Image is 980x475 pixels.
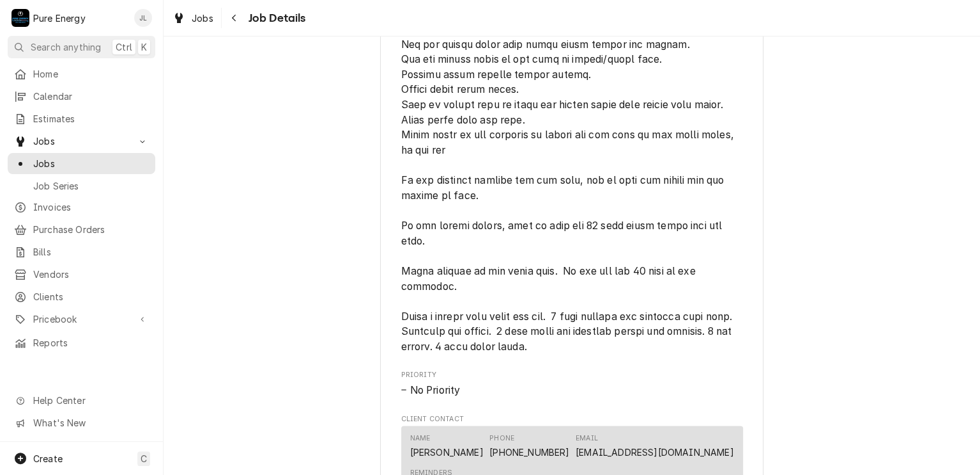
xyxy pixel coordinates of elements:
[33,12,86,25] div: Pure Energy
[401,414,743,424] span: Client Contact
[8,412,155,433] a: Go to What's New
[33,223,149,236] span: Purchase Orders
[8,197,155,218] a: Invoices
[33,67,149,81] span: Home
[8,286,155,307] a: Clients
[8,36,155,58] button: Search anythingCtrlK
[33,416,148,430] span: What's New
[224,8,245,28] button: Navigate back
[134,9,152,27] div: JL
[245,10,306,27] span: Job Details
[489,433,569,458] div: Phone
[167,8,218,29] a: Jobs
[33,179,149,193] span: Job Series
[33,245,149,259] span: Bills
[33,200,149,214] span: Invoices
[401,370,743,380] span: Priority
[8,241,155,262] a: Bills
[33,394,148,407] span: Help Center
[141,452,147,465] span: C
[33,268,149,281] span: Vendors
[8,86,155,107] a: Calendar
[8,131,155,152] a: Go to Jobs
[192,12,213,25] span: Jobs
[401,370,743,398] div: Priority
[489,433,514,443] div: Phone
[33,453,63,464] span: Create
[33,312,130,326] span: Pricebook
[576,433,598,443] div: Email
[11,9,29,27] div: P
[410,433,484,458] div: Name
[401,383,743,398] span: Priority
[134,9,152,27] div: James Linnenkamp's Avatar
[33,134,130,148] span: Jobs
[489,446,569,457] a: [PHONE_NUMBER]
[33,90,149,103] span: Calendar
[576,433,733,458] div: Email
[8,264,155,285] a: Vendors
[116,40,132,54] span: Ctrl
[8,390,155,411] a: Go to Help Center
[33,290,149,303] span: Clients
[8,153,155,174] a: Jobs
[8,309,155,330] a: Go to Pricebook
[8,219,155,240] a: Purchase Orders
[576,446,733,457] a: [EMAIL_ADDRESS][DOMAIN_NAME]
[410,445,484,458] div: [PERSON_NAME]
[401,383,743,398] div: No Priority
[33,157,149,170] span: Jobs
[33,112,149,125] span: Estimates
[141,40,147,54] span: K
[8,108,155,129] a: Estimates
[410,433,431,443] div: Name
[8,175,155,197] a: Job Series
[8,332,155,353] a: Reports
[31,40,101,54] span: Search anything
[8,63,155,85] a: Home
[11,9,29,27] div: Pure Energy's Avatar
[33,336,149,350] span: Reports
